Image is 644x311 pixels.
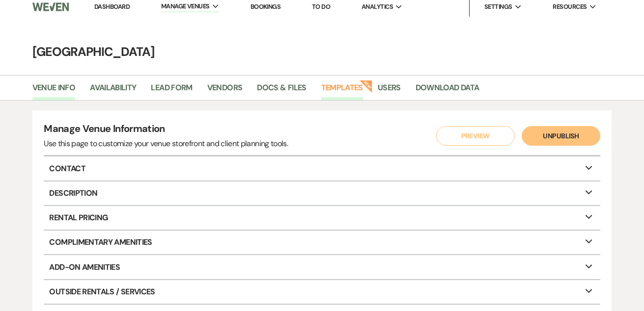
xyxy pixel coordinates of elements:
[90,81,136,100] a: Availability
[484,2,512,12] span: Settings
[44,280,600,304] p: Outside Rentals / Services
[434,126,512,146] a: Preview
[251,2,281,11] a: Bookings
[416,81,479,100] a: Download Data
[321,81,363,100] a: Templates
[257,81,306,100] a: Docs & Files
[32,81,76,100] a: Venue Info
[359,79,373,93] strong: New
[44,206,600,230] p: Rental Pricing
[94,2,130,11] a: Dashboard
[312,2,330,11] a: To Do
[378,81,401,100] a: Users
[161,1,210,11] span: Manage Venues
[44,181,600,205] p: Description
[207,81,243,100] a: Vendors
[553,2,587,12] span: Resources
[44,156,600,180] p: Contact
[151,81,192,100] a: Lead Form
[44,138,288,150] div: Use this page to customize your venue storefront and client planning tools.
[44,255,600,279] p: Add-On Amenities
[522,126,600,146] button: Unpublish
[44,231,600,254] p: Complimentary Amenities
[436,126,515,146] button: Preview
[44,122,288,138] h4: Manage Venue Information
[362,2,393,12] span: Analytics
